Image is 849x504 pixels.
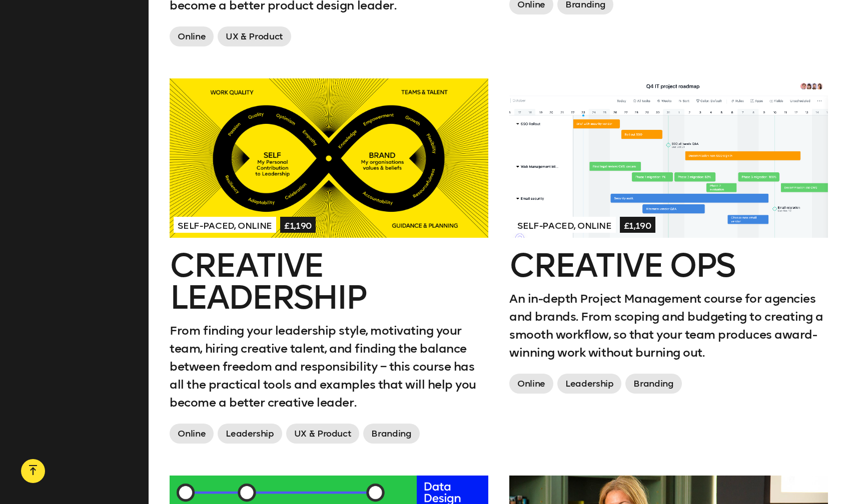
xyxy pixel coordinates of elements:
[218,424,282,444] span: Leadership
[509,78,827,397] a: Self-paced, Online£1,190Creative OpsAn in-depth Project Management course for agencies and brands...
[174,217,276,233] span: Self-paced, Online
[286,424,360,444] span: UX & Product
[363,424,419,444] span: Branding
[620,217,655,233] span: £1,190
[513,217,616,233] span: Self-paced, Online
[170,26,214,46] span: Online
[557,374,621,394] span: Leadership
[280,217,316,233] span: £1,190
[170,424,214,444] span: Online
[218,26,291,46] span: UX & Product
[509,290,827,362] p: An in-depth Project Management course for agencies and brands. From scoping and budgeting to crea...
[509,374,553,394] span: Online
[509,250,827,282] h2: Creative Ops
[170,78,488,447] a: Self-paced, Online£1,190Creative LeadershipFrom finding your leadership style, motivating your te...
[170,250,488,314] h2: Creative Leadership
[170,322,488,412] p: From finding your leadership style, motivating your team, hiring creative talent, and finding the...
[625,374,681,394] span: Branding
